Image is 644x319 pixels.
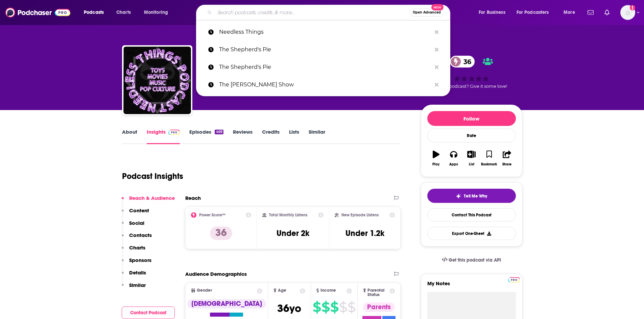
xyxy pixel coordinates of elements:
[219,58,431,76] p: The Shepherd's Pie
[449,257,501,263] span: Get this podcast via API
[122,307,175,319] button: Contact Podcast
[498,146,516,170] button: Share
[122,257,151,269] button: Sponsors
[559,7,583,18] button: open menu
[168,130,180,135] img: Podchaser Pro
[630,5,635,10] svg: Add a profile image
[348,302,355,313] span: $
[427,111,516,126] button: Follow
[219,76,431,94] p: The Dan Scott Show
[129,220,144,226] p: Social
[367,288,388,297] span: Parental Status
[413,11,441,14] span: Open Advanced
[269,213,307,217] h2: Total Monthly Listens
[122,220,144,232] button: Social
[122,207,149,220] button: Content
[210,227,232,240] p: 36
[277,228,309,238] h3: Under 2k
[421,51,522,93] div: 36Good podcast? Give it some love!
[410,8,444,17] button: Open AdvancedNew
[620,5,635,20] button: Show profile menu
[462,146,480,170] button: List
[321,302,330,313] span: $
[122,171,183,181] h1: Podcast Insights
[363,302,395,312] div: Parents
[330,302,338,313] span: $
[122,129,137,144] a: About
[345,228,384,238] h3: Under 1.2k
[481,162,497,166] div: Bookmark
[474,7,514,18] button: open menu
[122,244,145,257] button: Charts
[262,129,280,144] a: Credits
[122,282,146,294] button: Similar
[199,213,225,217] h2: Power Score™
[185,271,247,277] h2: Audience Demographics
[427,189,516,203] button: tell me why sparkleTell Me Why
[79,7,113,18] button: open menu
[139,7,177,18] button: open menu
[123,47,191,114] img: Needless Things
[602,7,612,18] a: Show notifications dropdown
[278,288,286,293] span: Age
[564,8,575,17] span: More
[427,208,516,221] a: Contact This Podcast
[144,8,168,17] span: Monitoring
[457,56,475,68] span: 36
[469,162,474,166] div: List
[185,195,201,201] h2: Reach
[620,5,635,20] img: User Profile
[427,280,516,292] label: My Notes
[129,207,149,214] p: Content
[129,232,152,238] p: Contacts
[508,277,520,283] img: Podchaser Pro
[508,276,520,283] a: Pro website
[289,129,299,144] a: Lists
[432,162,439,166] div: Play
[196,58,450,76] a: The Shepherd's Pie
[197,288,212,293] span: Gender
[189,129,223,144] a: Episodes469
[427,146,445,170] button: Play
[187,299,266,309] div: [DEMOGRAPHIC_DATA]
[129,282,146,288] p: Similar
[129,195,175,201] p: Reach & Audience
[620,5,635,20] span: Logged in as luilaking
[202,5,457,20] div: Search podcasts, credits, & more...
[585,7,596,18] a: Show notifications dropdown
[129,257,151,263] p: Sponsors
[339,302,347,313] span: $
[129,244,145,251] p: Charts
[341,213,379,217] h2: New Episode Listens
[196,76,450,94] a: The [PERSON_NAME] Show
[436,84,507,89] span: Good podcast? Give it some love!
[219,41,431,58] p: The Shepherd's Pie
[233,129,253,144] a: Reviews
[517,8,549,17] span: For Podcasters
[445,146,462,170] button: Apps
[215,130,223,134] div: 469
[196,41,450,58] a: The Shepherd's Pie
[436,252,507,268] a: Get this podcast via API
[464,193,487,199] span: Tell Me Why
[427,227,516,240] button: Export One-Sheet
[479,8,505,17] span: For Business
[480,146,498,170] button: Bookmark
[431,4,444,10] span: New
[450,56,475,68] a: 36
[84,8,104,17] span: Podcasts
[122,232,152,244] button: Contacts
[320,288,336,293] span: Income
[215,7,410,18] input: Search podcasts, credits, & more...
[116,8,131,17] span: Charts
[449,162,458,166] div: Apps
[277,302,301,315] span: 36 yo
[147,129,180,144] a: InsightsPodchaser Pro
[427,129,516,142] div: Rate
[112,7,135,18] a: Charts
[512,7,559,18] button: open menu
[196,23,450,41] a: Needless Things
[5,6,70,19] img: Podchaser - Follow, Share and Rate Podcasts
